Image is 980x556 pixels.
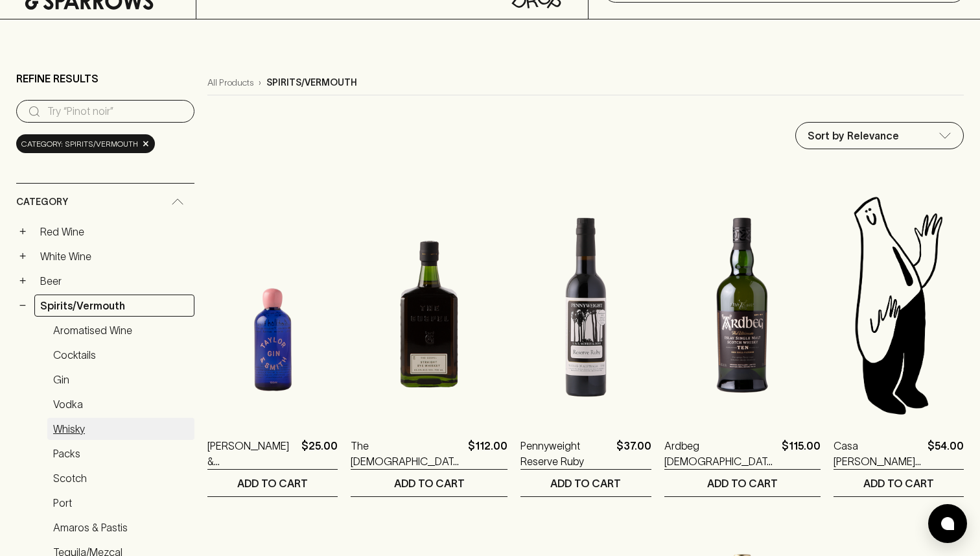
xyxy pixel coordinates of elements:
p: ADD TO CART [550,476,621,491]
span: Category: spirits/vermouth [21,138,138,151]
img: Pennyweight Reserve Ruby [520,191,651,418]
img: Blackhearts & Sparrows Man [834,191,964,418]
a: Vodka [47,393,194,415]
a: Cocktails [47,344,194,366]
p: › [259,76,261,90]
button: + [16,274,29,287]
p: spirits/vermouth [266,76,357,90]
p: ADD TO CART [394,476,465,491]
button: + [16,250,29,263]
a: Packs [47,442,194,465]
a: Aromatised Wine [47,319,194,341]
img: Ardbeg 10YO Islay Single Malt Scotch Whisky [664,191,821,418]
a: Casa [PERSON_NAME] 1lt [834,438,922,469]
button: ADD TO CART [664,470,821,496]
button: ADD TO CART [207,470,338,496]
div: Sort by Relevance [796,123,963,149]
a: [PERSON_NAME] & [PERSON_NAME] [207,438,296,469]
img: The Gospel Straight Rye Whiskey [351,191,507,418]
button: − [16,299,29,312]
a: Amaros & Pastis [47,516,194,538]
span: Category [16,194,68,210]
a: All Products [207,76,253,90]
button: ADD TO CART [834,470,964,496]
p: $112.00 [468,438,507,469]
button: + [16,225,29,238]
p: $25.00 [301,438,338,469]
p: $54.00 [927,438,964,469]
a: Gin [47,369,194,391]
a: Scotch [47,467,194,489]
a: Ardbeg [DEMOGRAPHIC_DATA] Islay Single Malt Scotch Whisky [664,438,776,469]
input: Try “Pinot noir” [47,101,184,122]
p: ADD TO CART [707,476,778,491]
img: Taylor & Smith Gin [207,191,338,418]
a: White Wine [34,245,194,267]
span: × [142,137,150,151]
a: Port [47,492,194,514]
a: Whisky [47,418,194,440]
p: $115.00 [782,438,821,469]
a: Spirits/Vermouth [34,295,194,317]
button: ADD TO CART [520,470,651,496]
p: Refine Results [16,71,99,86]
img: bubble-icon [941,517,954,530]
p: ADD TO CART [863,476,934,491]
a: Pennyweight Reserve Ruby [520,438,611,469]
a: The [DEMOGRAPHIC_DATA] Straight Rye Whiskey [351,438,463,469]
a: Beer [34,270,194,292]
a: Red Wine [34,221,194,243]
p: Sort by Relevance [808,128,899,143]
p: ADD TO CART [237,476,308,491]
button: ADD TO CART [351,470,507,496]
p: $37.00 [616,438,651,469]
div: Category [16,184,194,221]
